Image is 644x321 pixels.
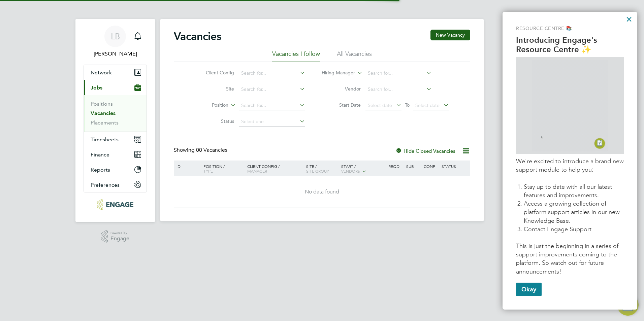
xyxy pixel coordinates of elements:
li: Vacancies I follow [272,50,320,62]
label: Site [195,86,234,92]
a: Go to account details [84,26,147,58]
span: LB [111,32,120,41]
input: Search for... [365,85,432,94]
img: GIF of Resource Centre being opened [532,60,608,151]
p: Introducing Engage's [516,35,624,45]
button: Okay [516,283,542,296]
div: Site / [304,160,340,177]
span: Site Group [306,168,329,174]
a: Positions [91,101,113,107]
span: Vendors [341,168,360,174]
label: Vendor [322,86,361,92]
a: Vacancies [91,110,116,116]
span: Select date [415,102,440,108]
li: Access a growing collection of platform support articles in our new Knowledge Base. [524,200,624,225]
button: New Vacancy [430,30,470,40]
label: Start Date [322,102,361,108]
div: Showing [174,147,229,154]
div: ID [175,160,198,172]
a: Go to home page [84,199,147,210]
a: Placements [91,119,119,126]
p: We're excited to introduce a brand new support module to help you: [516,157,624,174]
li: Stay up to date with all our latest features and improvements. [524,183,624,200]
span: Engage [110,236,129,242]
div: Reqd [387,160,404,172]
span: Manager [247,168,267,174]
span: Timesheets [91,136,119,143]
input: Search for... [239,85,305,94]
nav: Main navigation [75,19,155,222]
label: Hide Closed Vacancies [395,148,455,154]
div: No data found [175,188,469,195]
li: Contact Engage Support [524,225,624,234]
div: Status [440,160,469,172]
span: Jobs [91,84,102,91]
input: Search for... [365,69,432,78]
h2: Vacancies [174,30,221,43]
input: Search for... [239,69,305,78]
div: Position / [198,160,246,177]
span: Powered by [110,230,129,236]
span: Type [203,168,213,174]
label: Client Config [195,70,234,76]
div: Sub [405,160,422,172]
span: Reports [91,167,110,173]
p: This is just the beginning in a series of support improvements coming to the platform. So watch o... [516,242,624,276]
div: Conf [422,160,440,172]
span: Lianne Bradburn [84,50,147,58]
span: Select date [368,102,392,108]
div: Start / [340,160,387,177]
input: Select one [239,117,305,127]
label: Position [190,102,228,109]
button: Close [626,14,632,25]
span: 00 Vacancies [196,147,227,153]
li: All Vacancies [337,50,372,62]
label: Hiring Manager [316,70,355,76]
span: Preferences [91,182,120,188]
input: Search for... [239,101,305,110]
p: Resource Centre 📚 [516,25,624,32]
label: Status [195,118,234,124]
img: northbuildrecruit-logo-retina.png [97,199,133,210]
div: Client Config / [246,160,304,177]
p: Resource Centre ✨ [516,45,624,55]
span: Finance [91,151,109,158]
span: Network [91,69,112,76]
span: To [403,101,412,109]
